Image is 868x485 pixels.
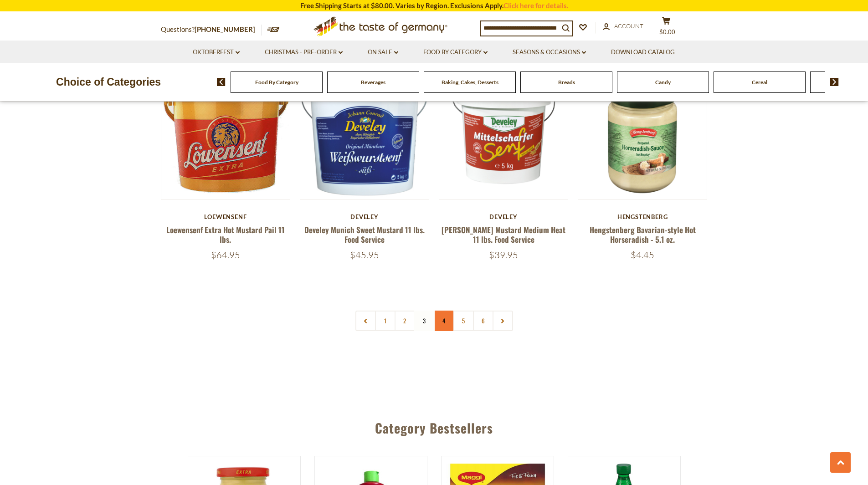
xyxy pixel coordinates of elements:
[375,311,395,331] a: 1
[300,71,429,199] img: Develey Munich Sweet Mustard 11 lbs. Food Service
[439,213,569,220] div: Develey
[503,1,568,10] a: Click here for details.
[395,311,415,331] a: 2
[830,78,839,86] img: next arrow
[434,311,454,331] a: 4
[590,224,696,245] a: Hengstenberg Bavarian-style Hot Horseradish - 5.1 oz.
[578,71,707,199] img: Hengstenberg Bavarian-style Hot Horseradish - 5.1 oz.
[361,79,385,86] a: Beverages
[195,25,255,33] a: [PHONE_NUMBER]
[442,224,565,245] a: [PERSON_NAME] Mustard Medium Heat 11 lbs. Food Service
[300,213,430,220] div: Develey
[655,79,671,86] a: Candy
[611,47,675,57] a: Download Catalog
[442,79,498,86] a: Baking, Cakes, Desserts
[161,213,291,220] div: Loewensenf
[614,22,643,30] span: Account
[489,249,518,260] span: $39.95
[603,21,643,31] a: Account
[118,407,751,444] div: Category Bestsellers
[265,47,343,57] a: Christmas - PRE-ORDER
[423,47,488,57] a: Food By Category
[558,79,575,86] a: Breads
[255,79,298,86] a: Food By Category
[453,311,474,331] a: 5
[473,311,493,331] a: 6
[193,47,240,57] a: Oktoberfest
[304,224,425,245] a: Develey Munich Sweet Mustard 11 lbs. Food Service
[752,79,767,86] a: Cereal
[161,71,290,199] img: Loewensenf Extra Hot Mustard Pail 11 lbs.
[653,16,680,39] button: $0.00
[217,78,226,86] img: previous arrow
[166,224,285,245] a: Loewensenf Extra Hot Mustard Pail 11 lbs.
[368,47,398,57] a: On Sale
[161,24,262,36] p: Questions?
[631,249,654,260] span: $4.45
[211,249,240,260] span: $64.95
[513,47,586,57] a: Seasons & Occasions
[350,249,379,260] span: $45.95
[439,71,568,199] img: Develey Duesseldorf Mustard Medium Heat 11 lbs. Food Service
[578,213,708,220] div: Hengstenberg
[659,28,675,36] span: $0.00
